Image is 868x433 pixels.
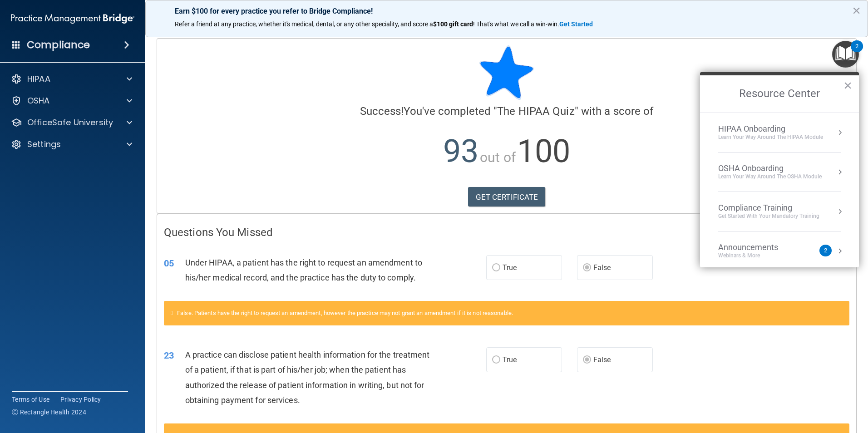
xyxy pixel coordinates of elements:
button: Close [852,3,861,18]
span: 05 [164,258,174,269]
span: True [503,263,517,272]
strong: Get Started [559,20,593,28]
h4: Compliance [27,39,90,51]
div: Get Started with your mandatory training [718,212,819,220]
p: OfficeSafe University [27,117,113,128]
span: False. Patients have the right to request an amendment, however the practice may not grant an ame... [177,310,513,316]
p: Settings [27,139,61,150]
img: blue-star-rounded.9d042014.png [479,45,534,100]
div: Webinars & More [718,252,796,260]
a: OfficeSafe University [11,117,132,128]
input: True [492,265,500,271]
div: Learn Your Way around the HIPAA module [718,133,823,141]
button: Open Resource Center, 2 new notifications [832,41,859,68]
div: 2 [855,46,858,58]
h2: Resource Center [700,75,859,113]
span: Refer a friend at any practice, whether it's medical, dental, or any other speciality, and score a [175,20,433,28]
div: OSHA Onboarding [718,163,822,173]
div: Learn your way around the OSHA module [718,173,822,181]
span: 23 [164,350,174,361]
a: HIPAA [11,74,132,84]
input: True [492,357,500,364]
a: Settings [11,139,132,150]
a: OSHA [11,95,132,106]
input: False [583,265,591,271]
span: False [593,355,611,364]
div: Announcements [718,242,796,252]
h4: You've completed " " with a score of [164,105,849,117]
div: Compliance Training [718,203,819,213]
span: 93 [443,133,478,170]
a: Get Started [559,20,594,28]
strong: $100 gift card [433,20,473,28]
a: GET CERTIFICATE [468,187,546,207]
span: 100 [517,133,570,170]
span: out of [480,149,516,165]
span: Under HIPAA, a patient has the right to request an amendment to his/her medical record, and the p... [185,258,422,282]
p: OSHA [27,95,50,106]
a: Terms of Use [12,395,49,404]
button: Close [843,78,852,93]
div: Resource Center [700,72,859,267]
h4: Questions You Missed [164,226,849,238]
span: A practice can disclose patient health information for the treatment of a patient, if that is par... [185,350,430,405]
input: False [583,357,591,364]
span: False [593,263,611,272]
p: HIPAA [27,74,50,84]
span: The HIPAA Quiz [497,105,574,118]
span: Ⓒ Rectangle Health 2024 [12,408,86,417]
p: Earn $100 for every practice you refer to Bridge Compliance! [175,7,838,15]
a: Privacy Policy [60,395,101,404]
span: Success! [360,105,404,118]
span: True [503,355,517,364]
img: PMB logo [11,10,134,28]
span: ! That's what we call a win-win. [473,20,559,28]
div: HIPAA Onboarding [718,124,823,134]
